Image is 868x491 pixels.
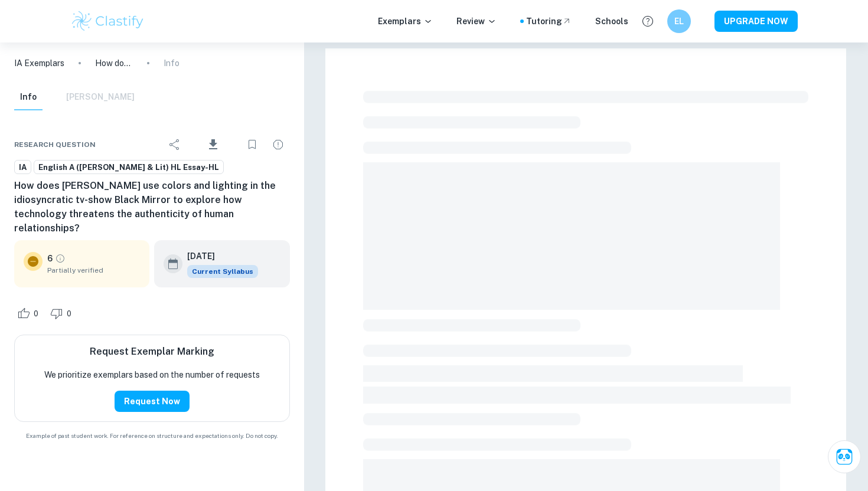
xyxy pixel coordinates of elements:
[828,440,861,473] button: Ask Clai
[240,133,264,156] div: Bookmark
[90,345,214,359] h6: Request Exemplar Marking
[667,9,691,33] button: EL
[15,162,31,174] span: IA
[595,15,628,28] a: Schools
[187,265,258,278] span: Current Syllabus
[14,84,43,110] button: Info
[673,15,686,28] h6: EL
[187,250,249,263] h6: [DATE]
[187,265,258,278] div: This exemplar is based on the current syllabus. Feel free to refer to it for inspiration/ideas wh...
[14,139,96,150] span: Research question
[47,265,140,276] span: Partially verified
[14,431,290,440] span: Example of past student work. For reference on structure and expectations only. Do not copy.
[115,391,190,412] button: Request Now
[70,9,145,33] img: Clastify logo
[14,304,45,323] div: Like
[14,179,290,235] h6: How does [PERSON_NAME] use colors and lighting in the idiosyncratic tv-show Black Mirror to explo...
[95,57,133,70] p: How does [PERSON_NAME] use colors and lighting in the idiosyncratic tv-show Black Mirror to explo...
[34,162,223,174] span: English A ([PERSON_NAME] & Lit) HL Essay-HL
[44,368,260,381] p: We prioritize exemplars based on the number of requests
[47,252,53,265] p: 6
[526,15,572,28] a: Tutoring
[55,253,66,264] a: Grade partially verified
[14,57,64,70] a: IA Exemplars
[638,11,658,31] button: Help and Feedback
[164,57,180,70] p: Info
[34,160,224,175] a: English A ([PERSON_NAME] & Lit) HL Essay-HL
[47,304,78,323] div: Dislike
[378,15,433,28] p: Exemplars
[456,15,497,28] p: Review
[14,160,31,175] a: IA
[27,308,45,320] span: 0
[60,308,78,320] span: 0
[163,133,187,156] div: Share
[266,133,290,156] div: Report issue
[714,11,798,32] button: UPGRADE NOW
[189,129,238,160] div: Download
